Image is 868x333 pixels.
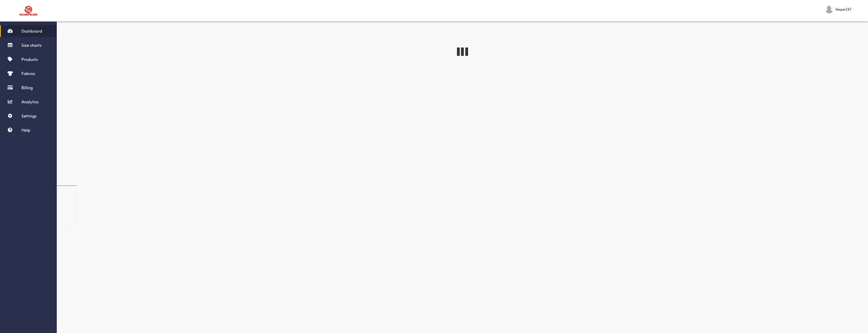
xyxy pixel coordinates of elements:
[21,29,42,34] span: Dashboard
[21,128,30,133] span: Help
[825,5,833,13] img: Vesper247
[21,99,39,104] span: Analytics
[21,43,42,48] span: Size charts
[835,7,852,12] span: Vesper247
[21,71,35,76] span: Fabrics
[21,113,37,118] span: Settings
[21,85,33,90] span: Billing
[10,4,47,18] img: Robosize
[21,57,38,62] span: Products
